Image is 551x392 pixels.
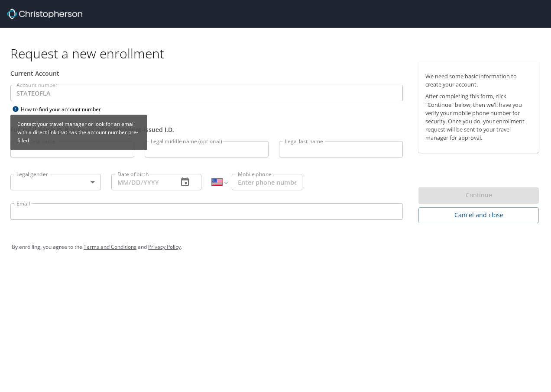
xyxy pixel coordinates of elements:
input: MM/DD/YYYY [111,174,172,190]
div: Full legal name as it appears on government-issued I.D. [10,125,403,134]
div: Current Account [10,69,403,78]
p: After completing this form, click "Continue" below, then we'll have you verify your mobile phone ... [425,92,532,142]
div: By enrolling, you agree to the and . [12,236,539,258]
div: How to find your account number [10,104,119,115]
a: Terms and Conditions [84,243,136,251]
p: We need some basic information to create your account. [425,72,532,89]
p: Contact your travel manager or look for an email with a direct link that has the account number p... [14,116,144,148]
h1: Request a new enrollment [10,45,546,62]
a: Privacy Policy [148,243,181,251]
button: Cancel and close [418,207,539,223]
span: Cancel and close [425,210,532,221]
input: Enter phone number [232,174,302,190]
div: ​ [10,174,101,190]
img: cbt logo [7,9,82,19]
